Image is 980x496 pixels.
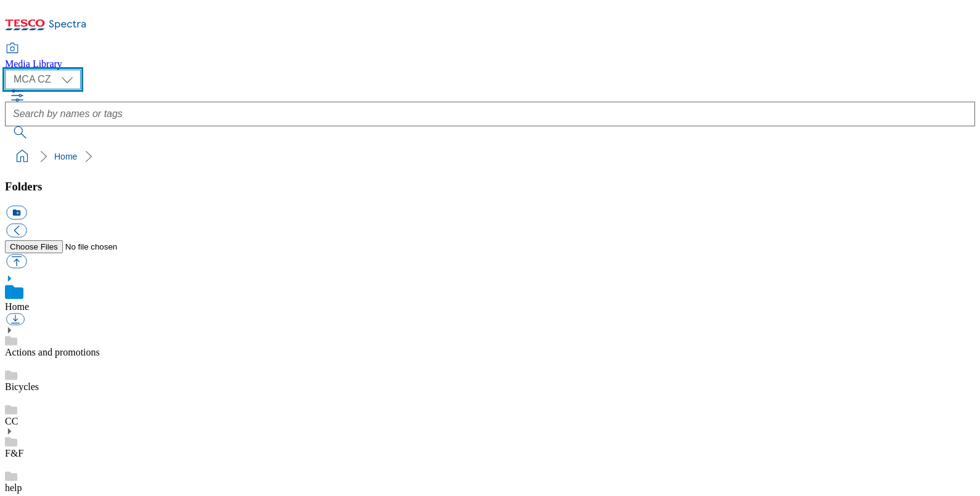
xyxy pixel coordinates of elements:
[5,59,62,69] span: Media Library
[5,301,29,312] a: Home
[5,482,22,493] a: help
[5,416,18,426] a: CC
[5,102,975,126] input: Search by names or tags
[12,147,32,166] a: home
[54,152,77,161] a: Home
[5,44,62,70] a: Media Library
[5,145,975,168] nav: breadcrumb
[5,448,23,458] a: F&F
[5,381,39,392] a: Bicycles
[5,180,975,193] h3: Folders
[5,347,100,357] a: Actions and promotions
